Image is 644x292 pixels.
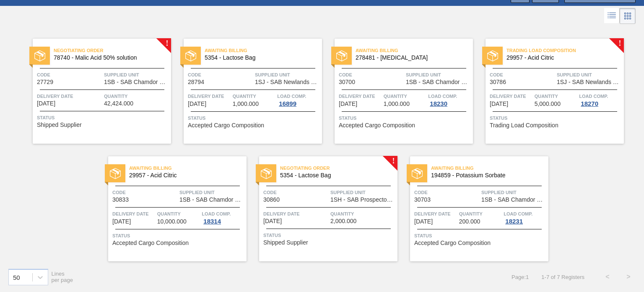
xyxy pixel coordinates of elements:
[112,210,155,218] span: Delivery Date
[277,100,298,107] div: 16899
[490,101,508,107] span: 08/20/2025
[428,92,457,100] span: Load Comp.
[541,274,584,280] span: 1 - 7 of 7 Registers
[579,92,622,107] a: Load Comp.18270
[34,50,45,61] img: status
[490,71,555,79] span: Code
[414,231,546,240] span: Status
[261,168,272,179] img: status
[104,79,169,85] span: 1SB - SAB Chamdor Brewery
[473,39,624,144] a: !statusTrading Load Composition29957 - Acid CitricCode30786Supplied Unit1SJ - SAB Newlands Brewer...
[263,197,280,203] span: 30860
[597,266,618,287] button: <
[579,100,600,107] div: 18270
[414,197,431,203] span: 30703
[330,218,356,224] span: 2,000.000
[20,39,171,144] a: !statusNegotiating Order78740 - Malic Acid 50% solutionCode27729Supplied Unit1SB - SAB Chamdor Br...
[397,156,548,261] a: statusAwaiting Billing194859 - Potassium SorbateCode30703Supplied Unit1SB - SAB Chamdor BreweryDe...
[188,101,206,107] span: 06/05/2025
[414,210,457,218] span: Delivery Date
[202,210,244,225] a: Load Comp.18314
[37,122,82,128] span: Shipped Supplier
[202,210,231,218] span: Load Comp.
[384,101,410,107] span: 1,000.000
[52,271,73,283] span: Lines per page
[356,46,473,55] span: Awaiting Billing
[384,92,426,100] span: Quantity
[37,113,169,122] span: Status
[459,218,480,225] span: 200.000
[504,218,525,225] div: 18231
[233,101,259,107] span: 1,000.000
[104,92,169,100] span: Quantity
[506,46,624,55] span: Trading Load Composition
[504,210,546,225] a: Load Comp.18231
[205,55,315,61] span: 5354 - Lactose Bag
[255,71,320,79] span: Supplied Unit
[54,46,171,55] span: Negotiating Order
[428,100,449,107] div: 18230
[185,50,196,61] img: status
[112,218,131,225] span: 08/21/2025
[414,188,479,197] span: Code
[620,8,636,24] div: Card Vision
[579,92,608,100] span: Load Comp.
[431,172,542,179] span: 194859 - Potassium Sorbate
[263,239,308,246] span: Shipped Supplier
[104,71,169,79] span: Supplied Unit
[618,266,639,287] button: >
[37,100,55,107] span: 04/19/2025
[339,71,404,79] span: Code
[112,197,129,203] span: 30833
[322,39,473,144] a: statusAwaiting Billing278481 - [MEDICAL_DATA]Code30700Supplied Unit1SB - SAB Chamdor BreweryDeliv...
[129,164,247,172] span: Awaiting Billing
[414,218,433,225] span: 08/28/2025
[112,188,177,197] span: Code
[557,71,622,79] span: Supplied Unit
[280,164,397,172] span: Negotiating Order
[506,55,617,61] span: 29957 - Acid Citric
[504,210,532,218] span: Load Comp.
[188,92,231,100] span: Delivery Date
[535,92,577,100] span: Quantity
[356,55,466,61] span: 278481 - Sodium Benzoate
[205,46,322,55] span: Awaiting Billing
[179,197,244,203] span: 1SB - SAB Chamdor Brewery
[54,55,164,61] span: 78740 - Malic Acid 50% solution
[157,218,187,225] span: 10,000.000
[336,50,347,61] img: status
[37,79,53,85] span: 27729
[557,79,622,85] span: 1SJ - SAB Newlands Brewery
[535,101,561,107] span: 5,000.000
[104,100,133,107] span: 42,424.000
[37,92,102,100] span: Delivery Date
[188,71,253,79] span: Code
[263,188,328,197] span: Code
[490,122,558,129] span: Trading Load Composition
[406,79,471,85] span: 1SB - SAB Chamdor Brewery
[188,122,264,129] span: Accepted Cargo Composition
[428,92,471,107] a: Load Comp.18230
[330,197,395,203] span: 1SH - SAB Prospecton Brewery
[112,231,244,240] span: Status
[512,274,529,280] span: Page : 1
[459,210,502,218] span: Quantity
[171,39,322,144] a: statusAwaiting Billing5354 - Lactose BagCode28794Supplied Unit1SJ - SAB Newlands BreweryDelivery ...
[96,156,247,261] a: statusAwaiting Billing29957 - Acid CitricCode30833Supplied Unit1SB - SAB Chamdor BreweryDelivery ...
[37,71,102,79] span: Code
[129,172,240,179] span: 29957 - Acid Citric
[481,188,546,197] span: Supplied Unit
[604,8,620,24] div: List Vision
[431,164,548,172] span: Awaiting Billing
[157,210,200,218] span: Quantity
[13,274,20,281] div: 50
[339,114,471,122] span: Status
[255,79,320,85] span: 1SJ - SAB Newlands Brewery
[233,92,275,100] span: Quantity
[481,197,546,203] span: 1SB - SAB Chamdor Brewery
[487,50,498,61] img: status
[277,92,320,107] a: Load Comp.16899
[202,218,223,225] div: 18314
[247,156,397,261] a: !statusNegotiating Order5354 - Lactose BagCode30860Supplied Unit1SH - SAB Prospecton BreweryDeliv...
[263,218,282,224] span: 08/27/2025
